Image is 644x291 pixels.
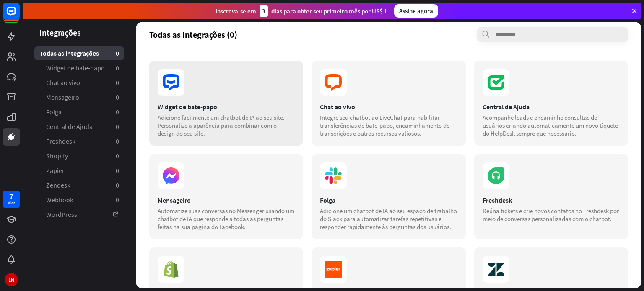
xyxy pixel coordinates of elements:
[7,3,32,28] button: Abra o widget de bate-papo do LiveChat
[158,103,217,111] font: Widget de bate-papo
[34,149,124,163] a: Shopify 0
[46,210,77,219] font: WordPress
[46,64,105,72] font: Widget de bate-papo
[271,7,387,15] font: dias para obter seu primeiro mês por US$ 1
[3,191,20,208] a: 7 dias
[158,196,191,204] font: Mensageiro
[483,196,512,204] font: Freshdesk
[39,27,81,38] font: Integrações
[9,191,13,201] font: 7
[34,105,124,119] a: Folga 0
[46,122,93,131] font: Central de Ajuda
[8,277,14,283] font: LN
[34,120,124,134] a: Central de Ajuda 0
[320,196,335,204] font: Folga
[116,181,119,189] font: 0
[46,93,79,101] font: Mensageiro
[34,164,124,178] a: Zapier 0
[483,207,619,223] font: Reúna tickets e crie novos contatos no Freshdesk por meio de conversas personalizadas com o chatbot.
[116,78,119,87] font: 0
[46,166,65,175] font: Zapier
[158,207,294,231] font: Automatize suas conversas no Messenger usando um chatbot de IA que responde a todas as perguntas ...
[8,200,15,206] font: dias
[34,90,124,104] a: Mensageiro 0
[46,152,68,160] font: Shopify
[483,103,530,111] font: Central de Ajuda
[46,108,62,116] font: Folga
[216,7,256,15] font: Inscreva-se em
[399,7,433,15] font: Assine agora
[46,137,75,145] font: Freshdesk
[34,193,124,207] a: Webhook 0
[149,29,237,40] font: Todas as integrações (0)
[39,49,99,57] font: Todas as integrações
[116,152,119,160] font: 0
[116,108,119,116] font: 0
[116,166,119,175] font: 0
[46,196,73,204] font: Webhook
[158,113,285,137] font: Adicione facilmente um chatbot de IA ao seu site. Personalize a aparência para combinar com o des...
[34,61,124,75] a: Widget de bate-papo 0
[320,103,355,111] font: Chat ao vivo
[46,78,80,87] font: Chat ao vivo
[34,178,124,192] a: Zendesk 0
[262,7,265,15] font: 3
[34,208,124,221] a: WordPress
[116,93,119,101] font: 0
[320,207,457,231] font: Adicione um chatbot de IA ao seu espaço de trabalho do Slack para automatizar tarefas repetitivas...
[320,113,449,137] font: Integre seu chatbot ao LiveChat para habilitar transferências de bate-papo, encaminhamento de tra...
[34,76,124,90] a: Chat ao vivo 0
[483,113,618,137] font: Acompanhe leads e encaminhe consultas de usuários criando automaticamente um novo tíquete do Help...
[116,122,119,131] font: 0
[116,64,119,72] font: 0
[116,196,119,204] font: 0
[34,134,124,148] a: Freshdesk 0
[116,137,119,145] font: 0
[116,49,119,57] font: 0
[46,181,70,189] font: Zendesk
